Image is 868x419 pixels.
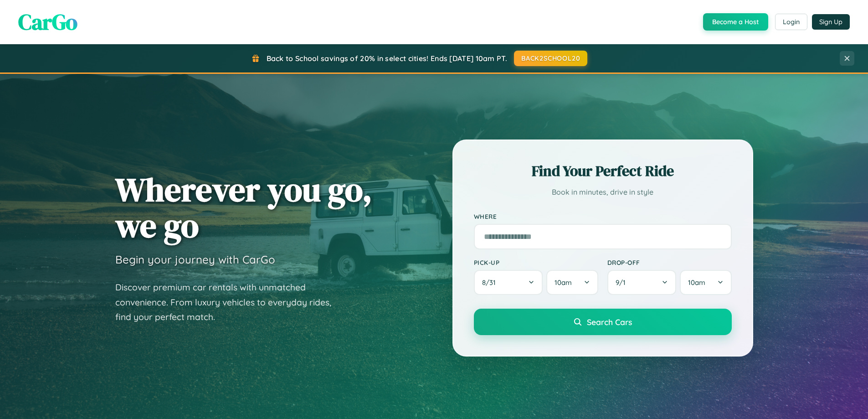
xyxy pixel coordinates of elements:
span: 8 / 31 [482,278,500,287]
button: 10am [546,270,598,295]
button: BACK2SCHOOL20 [514,51,587,66]
button: 8/31 [474,270,543,295]
p: Discover premium car rentals with unmatched convenience. From luxury vehicles to everyday rides, ... [115,280,343,325]
h1: Wherever you go, we go [115,171,372,243]
button: 9/1 [607,270,677,295]
h3: Begin your journey with CarGo [115,253,275,266]
h2: Find Your Perfect Ride [474,161,732,181]
button: Login [775,14,807,30]
p: Book in minutes, drive in style [474,186,732,199]
button: Sign Up [812,14,850,30]
span: 10am [555,278,572,287]
span: 10am [688,278,705,287]
label: Where [474,212,732,220]
label: Pick-up [474,259,598,266]
label: Drop-off [607,259,732,266]
button: Search Cars [474,309,732,335]
span: Back to School savings of 20% in select cities! Ends [DATE] 10am PT. [267,54,507,63]
button: 10am [680,270,731,295]
span: 9 / 1 [616,278,630,287]
button: Become a Host [703,13,768,31]
span: CarGo [18,7,77,37]
span: Search Cars [587,317,632,327]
